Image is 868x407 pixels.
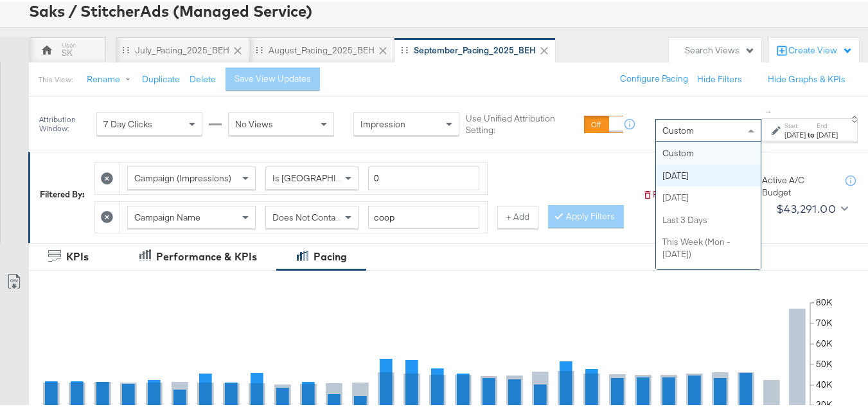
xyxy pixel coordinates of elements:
button: Configure Pacing [611,66,697,89]
button: Hide Graphs & KPIs [768,71,846,84]
div: [DATE] [817,128,838,138]
label: Use Unified Attribution Setting: [466,111,579,134]
div: Last 3 Days [656,207,761,230]
text: 60K [816,336,833,347]
button: Duplicate [142,71,180,84]
button: Delete [190,71,216,84]
button: $43,291.00 [771,197,851,217]
div: KPIs [66,248,89,262]
text: 80K [816,294,833,306]
button: Hide Filters [697,71,742,84]
div: [DATE] [784,128,806,138]
span: Is [GEOGRAPHIC_DATA] [272,170,371,182]
span: Campaign (Impressions) [134,170,231,182]
span: Impression [360,116,405,128]
span: Campaign Name [134,210,200,221]
div: Performance & KPIs [156,248,257,262]
label: End: [817,120,838,128]
span: Does Not Contain [272,210,342,221]
div: July_Pacing_2025_BEH [135,42,229,55]
div: [DATE] [656,163,761,185]
div: September_Pacing_2025_BEH [414,42,536,55]
div: This Week (Sun - [DATE]) [656,263,761,297]
button: + Add [497,204,538,227]
strong: to [806,128,817,138]
div: August_Pacing_2025_BEH [269,42,375,55]
button: Remove Filters [642,186,713,199]
span: Custom [662,123,694,134]
span: 7 Day Clicks [103,116,152,128]
text: 40K [816,377,833,388]
div: Attribution Window: [39,113,90,131]
div: [DATE] [656,185,761,207]
div: Search Views [685,42,755,55]
span: ↑ [763,108,775,113]
div: Pacing [314,248,347,262]
text: 70K [816,315,833,327]
div: Create View [788,42,853,55]
label: Start: [784,120,806,128]
div: Active A/C Budget [762,172,833,196]
text: 50K [816,356,833,368]
input: Enter a number [368,165,479,188]
div: Drag to reorder tab [122,44,129,51]
div: Drag to reorder tab [256,44,263,51]
div: This Week (Mon - [DATE]) [656,229,761,263]
div: Custom [656,140,761,163]
input: Enter a search term [368,204,479,228]
div: This View: [39,73,73,83]
button: Rename [78,66,145,89]
div: $43,291.00 [776,197,836,217]
span: No Views [235,116,273,128]
div: Drag to reorder tab [401,44,408,51]
div: SK [62,45,73,57]
div: Filtered By: [40,186,85,199]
